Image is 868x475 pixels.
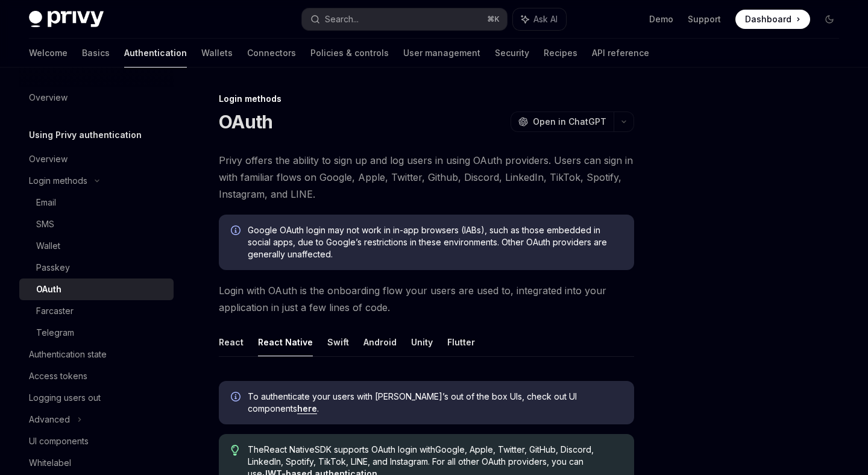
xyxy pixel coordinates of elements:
[745,13,791,25] span: Dashboard
[447,328,475,356] button: Flutter
[36,239,60,253] div: Wallet
[19,452,174,474] a: Whitelabel
[19,387,174,409] a: Logging users out
[19,430,174,452] a: UI components
[201,39,233,68] a: Wallets
[302,8,506,30] button: Search...⌘K
[19,257,174,278] a: Passkey
[592,39,649,68] a: API reference
[411,328,433,356] button: Unity
[688,13,721,25] a: Support
[29,456,71,470] div: Whitelabel
[511,112,614,132] button: Open in ChatGPT
[248,224,622,260] span: Google OAuth login may not work in in-app browsers (IABs), such as those embedded in social apps,...
[533,13,558,25] span: Ask AI
[19,322,174,344] a: Telegram
[248,391,622,415] span: To authenticate your users with [PERSON_NAME]’s out of the box UIs, check out UI components .
[29,152,68,166] div: Overview
[649,13,673,25] a: Demo
[36,304,74,318] div: Farcaster
[29,347,107,362] div: Authentication state
[19,213,174,235] a: SMS
[231,392,243,404] svg: Info
[219,111,272,133] h1: OAuth
[325,12,359,27] div: Search...
[19,148,174,170] a: Overview
[19,192,174,213] a: Email
[29,128,142,142] h5: Using Privy authentication
[231,225,243,237] svg: Info
[258,328,313,356] button: React Native
[219,152,634,203] span: Privy offers the ability to sign up and log users in using OAuth providers. Users can sign in wit...
[327,328,349,356] button: Swift
[36,260,70,275] div: Passkey
[310,39,389,68] a: Policies & controls
[19,344,174,365] a: Authentication state
[29,39,68,68] a: Welcome
[29,90,68,105] div: Overview
[513,8,566,30] button: Ask AI
[36,282,61,297] div: OAuth
[19,365,174,387] a: Access tokens
[820,10,839,29] button: Toggle dark mode
[36,195,56,210] div: Email
[29,434,89,448] div: UI components
[544,39,577,68] a: Recipes
[219,328,244,356] button: React
[19,87,174,109] a: Overview
[82,39,110,68] a: Basics
[487,14,500,24] span: ⌘ K
[297,403,317,414] a: here
[403,39,480,68] a: User management
[219,282,634,316] span: Login with OAuth is the onboarding flow your users are used to, integrated into your application ...
[735,10,810,29] a: Dashboard
[247,39,296,68] a: Connectors
[29,412,70,427] div: Advanced
[29,369,87,383] div: Access tokens
[29,11,104,28] img: dark logo
[363,328,397,356] button: Android
[29,391,101,405] div: Logging users out
[124,39,187,68] a: Authentication
[495,39,529,68] a: Security
[36,217,54,231] div: SMS
[533,116,606,128] span: Open in ChatGPT
[19,278,174,300] a: OAuth
[19,300,174,322] a: Farcaster
[36,326,74,340] div: Telegram
[29,174,87,188] div: Login methods
[19,235,174,257] a: Wallet
[231,445,239,456] svg: Tip
[219,93,634,105] div: Login methods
